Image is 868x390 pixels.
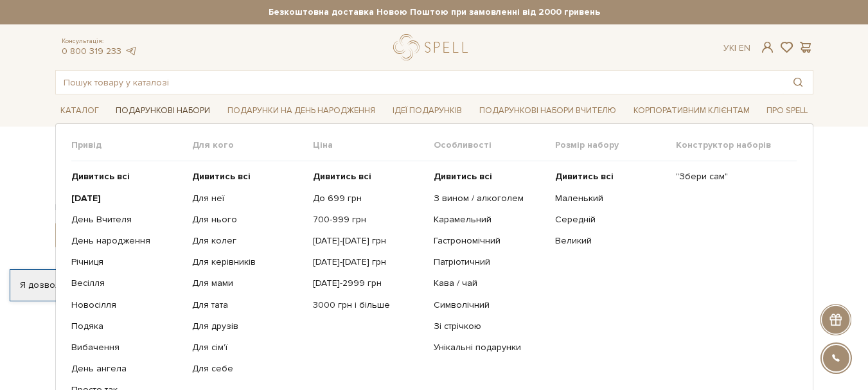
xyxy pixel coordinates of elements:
[71,321,182,332] a: Подяка
[192,139,313,151] span: Для кого
[313,171,424,182] a: Дивитись всі
[434,299,545,311] a: Символічний
[313,171,371,182] b: Дивитись всі
[434,193,545,204] a: З вином / алкоголем
[192,235,303,247] a: Для колег
[71,278,182,289] a: Весілля
[71,342,182,353] a: Вибачення
[10,279,359,291] div: Я дозволяю [DOMAIN_NAME] використовувати
[434,171,492,182] b: Дивитись всі
[555,214,666,226] a: Середній
[676,139,797,151] span: Конструктор наборів
[723,42,750,54] div: Ук
[192,171,303,182] a: Дивитись всі
[434,171,545,182] a: Дивитись всі
[434,342,545,353] a: Унікальні подарунки
[313,214,424,226] a: 700-999 грн
[313,299,424,311] a: 3000 грн і більше
[393,34,474,60] a: logo
[313,256,424,268] a: [DATE]-[DATE] грн
[555,139,676,151] span: Розмір набору
[192,299,303,311] a: Для тата
[222,101,380,121] a: Подарунки на День народження
[739,42,750,53] a: En
[555,171,666,182] a: Дивитись всі
[313,278,424,289] a: [DATE]-2999 грн
[734,42,736,53] span: |
[55,6,813,18] strong: Безкоштовна доставка Новою Поштою при замовленні від 2000 гривень
[192,193,303,204] a: Для неї
[56,71,783,94] input: Пошук товару у каталозі
[71,193,182,204] a: [DATE]
[434,139,554,151] span: Особливості
[387,101,467,121] a: Ідеї подарунків
[62,46,121,57] a: 0 800 319 233
[434,235,545,247] a: Гастрономічний
[192,321,303,332] a: Для друзів
[71,139,192,151] span: Привід
[555,193,666,204] a: Маленький
[71,363,182,375] a: День ангела
[62,37,137,46] span: Консультація:
[71,193,101,204] b: [DATE]
[434,321,545,332] a: Зі стрічкою
[192,278,303,289] a: Для мами
[192,342,303,353] a: Для сім'ї
[55,101,104,121] a: Каталог
[71,235,182,247] a: День народження
[783,71,813,94] button: Пошук товару у каталозі
[434,256,545,268] a: Патріотичний
[555,235,666,247] a: Великий
[71,171,182,182] a: Дивитись всі
[313,193,424,204] a: До 699 грн
[192,256,303,268] a: Для керівників
[111,101,215,121] a: Подарункові набори
[192,214,303,226] a: Для нього
[313,235,424,247] a: [DATE]-[DATE] грн
[192,171,251,182] b: Дивитись всі
[555,171,614,182] b: Дивитись всі
[434,278,545,289] a: Кава / чай
[71,171,130,182] b: Дивитись всі
[676,171,787,182] a: "Збери сам"
[628,101,755,121] a: Корпоративним клієнтам
[192,363,303,375] a: Для себе
[71,214,182,226] a: День Вчителя
[125,46,137,57] a: telegram
[761,101,813,121] a: Про Spell
[474,100,621,121] a: Подарункові набори Вчителю
[313,139,434,151] span: Ціна
[71,299,182,311] a: Новосілля
[71,256,182,268] a: Річниця
[434,214,545,226] a: Карамельний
